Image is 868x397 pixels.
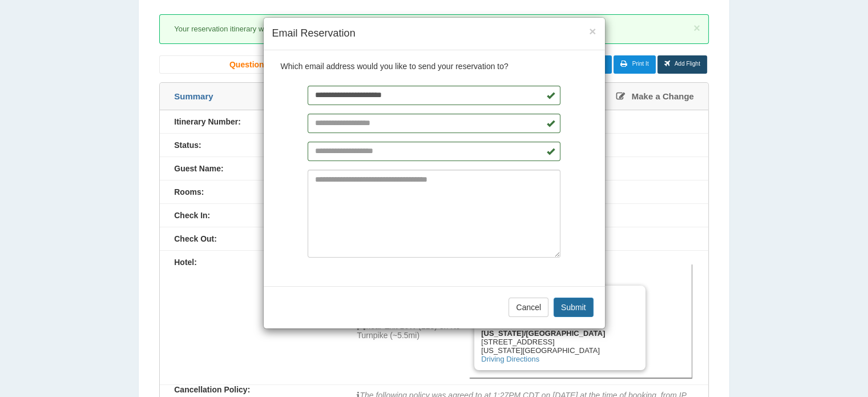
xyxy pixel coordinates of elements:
button: × [589,25,596,37]
h4: Email Reservation [272,26,596,41]
button: Cancel [508,298,548,317]
p: Which email address would you like to send your reservation to? [281,62,588,71]
span: Help [26,8,49,18]
button: Submit [554,298,594,317]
